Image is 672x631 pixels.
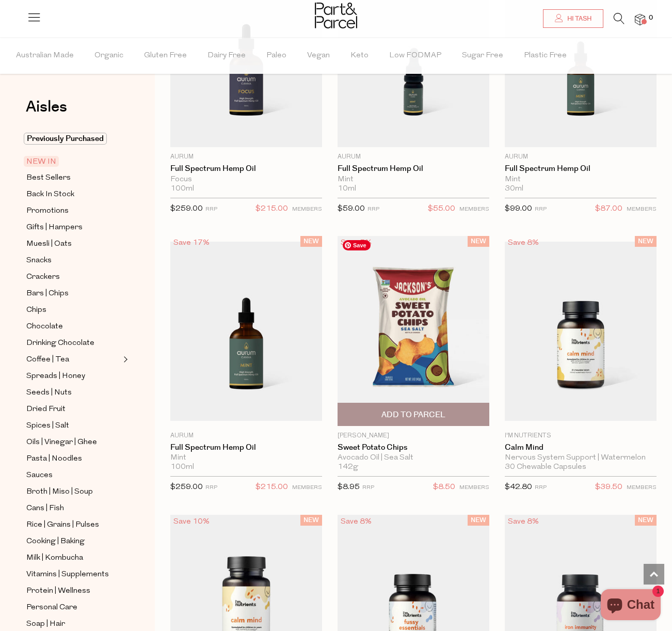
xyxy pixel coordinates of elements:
span: Chocolate [26,321,63,333]
a: Protein | Wellness [26,585,120,597]
a: Chocolate [26,320,120,333]
span: Add To Parcel [381,409,445,420]
span: 10ml [338,184,356,194]
span: Aisles [26,96,67,118]
span: Broth | Miso | Soup [26,486,93,498]
a: Muesli | Oats [26,238,120,250]
small: MEMBERS [627,485,657,491]
span: 30 Chewable Capsules [505,463,586,472]
span: Bars | Chips [26,288,69,300]
span: Rice | Grains | Pulses [26,519,99,531]
a: Soap | Hair [26,618,120,630]
span: 30ml [505,184,523,194]
span: Sugar Free [462,38,503,74]
span: Cans | Fish [26,502,64,515]
a: Chips [26,304,120,317]
span: Australian Made [16,38,74,74]
span: 142g [338,463,358,472]
span: $259.00 [170,205,203,213]
span: Plastic Free [524,38,567,74]
a: Crackers [26,271,120,283]
span: Promotions [26,205,69,217]
small: RRP [367,207,379,212]
span: Coffee | Tea [26,354,69,366]
a: Aisles [26,99,67,125]
span: Gifts | Hampers [26,222,83,234]
span: Cooking | Baking [26,535,85,548]
inbox-online-store-chat: Shopify online store chat [598,589,664,623]
span: NEW [635,515,657,526]
span: $55.00 [428,202,455,216]
small: RRP [205,485,217,491]
span: NEW IN [24,156,59,167]
span: 100ml [170,184,194,194]
a: Dried Fruit [26,403,120,416]
a: Cooking | Baking [26,535,120,548]
img: Calm Mind [505,242,657,421]
span: Vitamins | Supplements [26,569,109,581]
span: Hi Tash [565,14,591,23]
img: Sweet Potato Chips [338,236,489,425]
small: RRP [362,485,374,491]
span: Soap | Hair [26,618,65,630]
span: Dried Fruit [26,403,66,416]
span: Vegan [307,38,330,74]
span: Seeds | Nuts [26,387,72,399]
a: Sauces [26,469,120,482]
p: Aurum [505,152,657,162]
a: Gifts | Hampers [26,221,120,234]
span: Milk | Kombucha [26,552,83,564]
span: Save [343,240,371,250]
a: Promotions [26,204,120,217]
a: Cans | Fish [26,502,120,515]
small: MEMBERS [292,207,322,212]
p: [PERSON_NAME] [338,431,489,440]
a: NEW IN [26,155,120,168]
span: $215.00 [255,202,288,216]
a: Bars | Chips [26,287,120,300]
div: Save 8% [505,236,542,250]
button: Expand/Collapse Coffee | Tea [121,353,128,366]
span: Previously Purchased [24,133,107,145]
p: Aurum [338,152,489,162]
small: MEMBERS [292,485,322,491]
a: Full Spectrum Hemp Oil [338,164,489,173]
span: $59.00 [338,205,365,213]
span: Muesli | Oats [26,238,72,250]
span: Gluten Free [144,38,187,74]
span: NEW [635,236,657,247]
span: $99.00 [505,205,532,213]
small: MEMBERS [627,207,657,212]
a: Back In Stock [26,188,120,201]
a: Hi Tash [543,9,603,28]
a: Personal Care [26,601,120,614]
div: Mint [338,175,489,184]
a: Vitamins | Supplements [26,568,120,581]
p: Aurum [170,152,322,162]
a: Coffee | Tea [26,353,120,366]
span: Personal Care [26,602,77,614]
div: Save 10% [170,515,213,529]
span: Protein | Wellness [26,585,90,597]
span: Spices | Salt [26,420,69,432]
a: Pasta | Noodles [26,452,120,465]
div: Nervous System Support | Watermelon [505,453,657,463]
a: Broth | Miso | Soup [26,485,120,498]
span: NEW [300,515,322,526]
span: 0 [646,13,655,23]
div: Mint [505,175,657,184]
a: Spices | Salt [26,419,120,432]
span: Snacks [26,255,52,267]
small: MEMBERS [459,207,489,212]
span: Spreads | Honey [26,370,85,383]
div: Focus [170,175,322,184]
a: Drinking Chocolate [26,337,120,350]
a: Best Sellers [26,171,120,184]
a: Spreads | Honey [26,370,120,383]
p: Aurum [170,431,322,440]
a: Seeds | Nuts [26,386,120,399]
div: Avocado Oil | Sea Salt [338,453,489,463]
span: NEW [300,236,322,247]
div: Save 8% [505,515,542,529]
span: Chips [26,304,46,317]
